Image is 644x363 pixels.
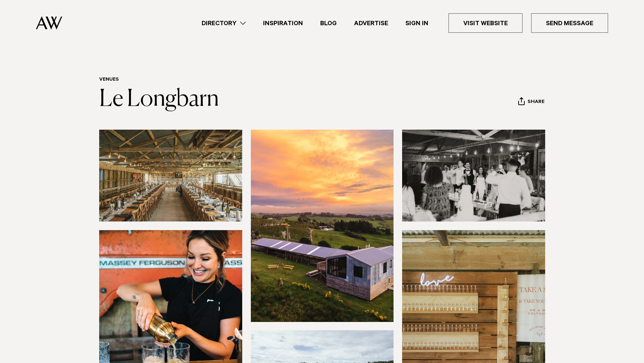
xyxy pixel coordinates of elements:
[397,18,437,28] a: Sign In
[531,13,608,33] a: Send Message
[36,16,62,30] img: Auckland Weddings Logo
[528,99,544,106] span: Share
[254,18,312,28] a: Inspiration
[99,77,119,83] a: Venues
[99,88,219,111] a: Le Longbarn
[345,18,397,28] a: Advertise
[312,18,345,28] a: Blog
[193,18,254,28] a: Directory
[518,97,545,108] button: Share
[448,13,523,33] a: Visit Website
